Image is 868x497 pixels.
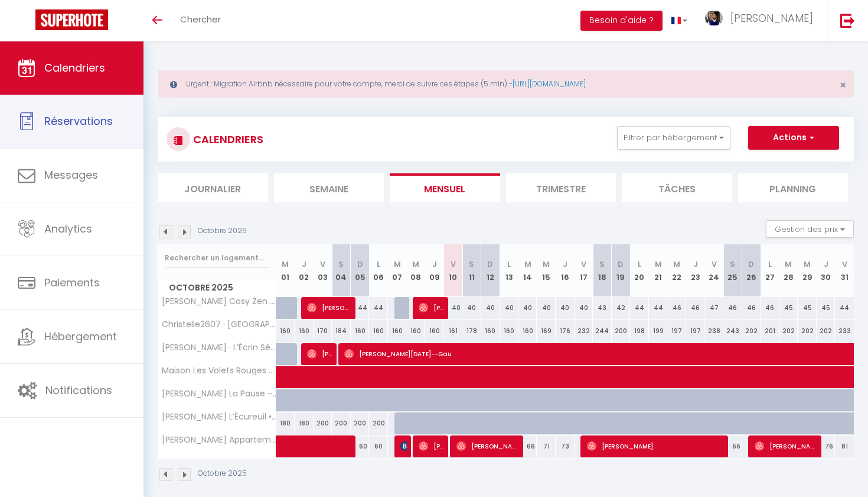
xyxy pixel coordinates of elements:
[158,173,268,202] li: Journalier
[730,11,813,25] span: [PERSON_NAME]
[723,297,742,319] div: 46
[742,244,761,297] th: 26
[518,244,537,297] th: 14
[400,435,407,457] span: [PERSON_NAME]
[835,435,854,457] div: 81
[276,244,295,297] th: 01
[444,320,463,342] div: 161
[580,11,663,31] button: Besoin d'aide ?
[44,167,98,182] span: Messages
[444,297,463,319] div: 40
[779,244,798,297] th: 28
[500,244,518,297] th: 13
[369,320,388,342] div: 160
[158,279,276,296] span: Octobre 2025
[44,221,92,236] span: Analytics
[840,78,846,92] span: ×
[44,114,113,128] span: Réservations
[543,259,550,270] abbr: M
[198,468,247,479] p: Octobre 2025
[638,259,641,270] abbr: L
[667,297,686,319] div: 46
[394,259,401,270] abbr: M
[425,244,444,297] th: 09
[444,244,463,297] th: 10
[693,259,698,270] abbr: J
[835,320,854,342] div: 233
[537,244,556,297] th: 15
[307,343,332,365] span: [PERSON_NAME]
[593,320,612,342] div: 244
[160,297,278,306] span: [PERSON_NAME] Cosy Zen Studio Wi-Fi - Centre [GEOGRAPHIC_DATA]
[779,320,798,342] div: 202
[314,244,332,297] th: 03
[44,60,105,75] span: Calendriers
[276,412,295,434] div: 180
[198,225,247,237] p: Octobre 2025
[377,259,380,270] abbr: L
[730,259,735,270] abbr: S
[686,297,705,319] div: 46
[537,435,556,457] div: 71
[160,435,278,444] span: [PERSON_NAME] Appartement Centre Ville – TV & Wifi
[761,244,779,297] th: 27
[804,259,811,270] abbr: M
[314,412,332,434] div: 200
[667,244,686,297] th: 22
[742,297,761,319] div: 46
[705,11,723,25] img: ...
[307,296,351,319] span: [PERSON_NAME]
[406,320,425,342] div: 160
[738,173,849,202] li: Planning
[406,244,425,297] th: 08
[487,259,493,270] abbr: D
[369,412,388,434] div: 200
[798,320,817,342] div: 202
[618,259,624,270] abbr: D
[276,320,295,342] div: 160
[835,297,854,319] div: 44
[755,435,818,457] span: [PERSON_NAME]
[351,244,370,297] th: 05
[622,173,732,202] li: Tâches
[779,297,798,319] div: 45
[817,435,836,457] div: 76
[513,79,586,89] a: [URL][DOMAIN_NAME]
[160,343,278,352] span: [PERSON_NAME] · L’Écrin Sévigné - Wi-Fi & Proche Gare
[351,412,370,434] div: 200
[419,296,444,319] span: [PERSON_NAME]
[798,297,817,319] div: 45
[824,259,828,270] abbr: J
[817,297,836,319] div: 45
[462,297,481,319] div: 40
[817,320,836,342] div: 202
[612,297,631,319] div: 42
[673,259,680,270] abbr: M
[338,259,344,270] abbr: S
[412,259,419,270] abbr: M
[44,275,100,290] span: Paiements
[507,259,511,270] abbr: L
[766,220,854,238] button: Gestion des prix
[712,259,717,270] abbr: V
[842,259,847,270] abbr: V
[593,297,612,319] div: 43
[840,13,855,28] img: logout
[180,13,221,25] span: Chercher
[518,297,537,319] div: 40
[630,244,649,297] th: 20
[432,259,437,270] abbr: J
[295,244,314,297] th: 02
[369,297,388,319] div: 44
[630,297,649,319] div: 44
[649,297,668,319] div: 44
[599,259,605,270] abbr: S
[332,412,351,434] div: 200
[556,244,575,297] th: 16
[351,297,370,319] div: 44
[332,320,351,342] div: 184
[563,259,567,270] abbr: J
[419,435,444,457] span: [PERSON_NAME]
[785,259,792,270] abbr: M
[761,297,779,319] div: 46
